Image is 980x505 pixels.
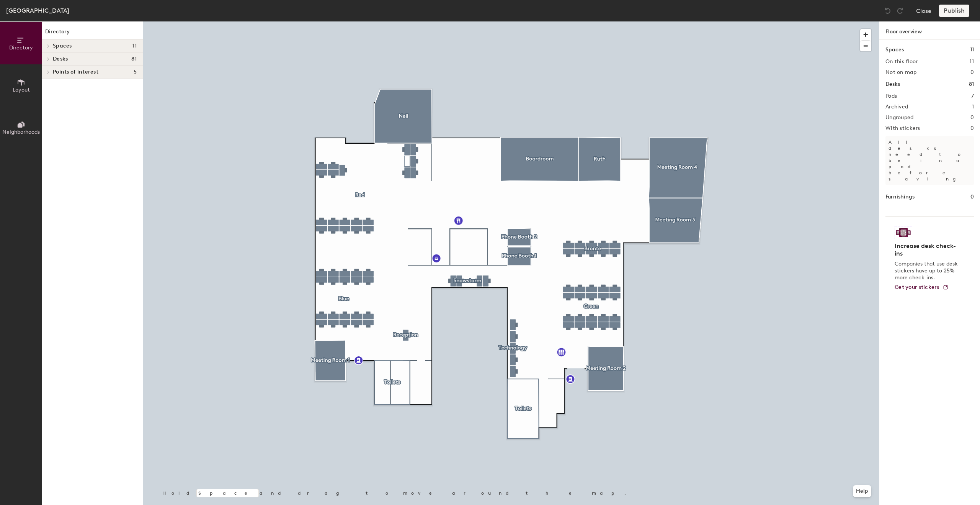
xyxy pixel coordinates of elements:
[885,193,915,201] h1: Furnishings
[885,80,900,89] h1: Desks
[970,193,974,201] h1: 0
[885,59,918,65] h2: On this floor
[885,69,916,75] h2: Not on map
[134,69,137,75] span: 5
[895,261,960,281] p: Companies that use desk stickers have up to 25% more check-ins.
[53,69,98,75] span: Points of interest
[895,226,912,239] img: Sticker logo
[916,5,931,17] button: Close
[895,242,960,257] h4: Increase desk check-ins
[6,6,69,15] div: [GEOGRAPHIC_DATA]
[972,104,974,110] h2: 1
[885,93,897,99] h2: Pods
[9,44,33,51] span: Directory
[879,21,980,39] h1: Floor overview
[970,59,974,65] h2: 11
[131,56,137,62] span: 81
[885,115,914,121] h2: Ungrouped
[13,87,30,93] span: Layout
[895,284,949,291] a: Get your stickers
[132,43,137,49] span: 11
[970,115,974,121] h2: 0
[42,28,143,39] h1: Directory
[969,80,974,89] h1: 81
[885,46,904,54] h1: Spaces
[885,125,920,131] h2: With stickers
[53,56,68,62] span: Desks
[853,485,871,497] button: Help
[970,69,974,75] h2: 0
[896,7,904,15] img: Redo
[970,125,974,131] h2: 0
[971,93,974,99] h2: 7
[885,136,974,185] p: All desks need to be in a pod before saving
[884,7,892,15] img: Undo
[895,284,939,290] span: Get your stickers
[53,43,72,49] span: Spaces
[970,46,974,54] h1: 11
[2,129,40,135] span: Neighborhoods
[885,104,908,110] h2: Archived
